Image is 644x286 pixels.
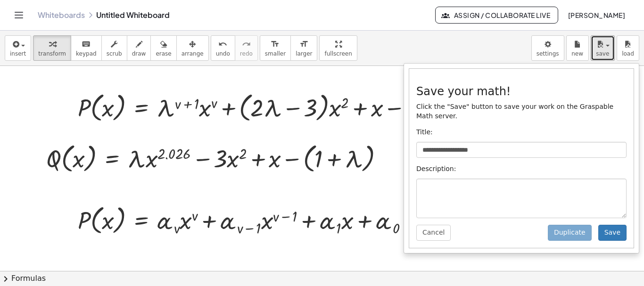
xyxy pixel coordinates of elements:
[182,50,204,57] span: arrange
[218,39,227,50] i: undo
[176,35,209,61] button: arrange
[38,10,85,20] a: Whiteboards
[33,35,71,61] button: transform
[150,35,176,61] button: erase
[617,35,639,61] button: load
[156,50,171,57] span: erase
[416,128,627,137] p: Title:
[71,35,102,61] button: keyboardkeypad
[531,35,564,61] button: settings
[5,35,31,61] button: insert
[107,50,122,57] span: scrub
[443,11,550,19] span: Assign / Collaborate Live
[242,39,251,50] i: redo
[260,35,291,61] button: format_sizesmaller
[235,35,258,61] button: redoredo
[38,50,66,57] span: transform
[622,50,634,57] span: load
[101,35,127,61] button: scrub
[82,39,91,50] i: keyboard
[324,50,352,57] span: fullscreen
[290,35,317,61] button: format_sizelarger
[416,164,627,174] p: Description:
[571,50,583,57] span: new
[299,39,308,50] i: format_size
[216,50,230,57] span: undo
[319,35,357,61] button: fullscreen
[548,225,592,241] button: Duplicate
[416,102,627,121] p: Click the "Save" button to save your work on the Graspable Math server.
[271,39,280,50] i: format_size
[296,50,312,57] span: larger
[127,35,151,61] button: draw
[560,7,633,24] button: [PERSON_NAME]
[591,35,615,61] button: save
[598,225,627,241] button: Save
[416,85,627,98] h3: Save your math!
[11,8,26,23] button: Toggle navigation
[596,50,609,57] span: save
[416,225,451,241] button: Cancel
[240,50,253,57] span: redo
[76,50,97,57] span: keypad
[265,50,286,57] span: smaller
[10,50,26,57] span: insert
[568,11,625,19] span: [PERSON_NAME]
[537,50,559,57] span: settings
[435,7,558,24] button: Assign / Collaborate Live
[132,50,146,57] span: draw
[211,35,235,61] button: undoundo
[566,35,589,61] button: new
